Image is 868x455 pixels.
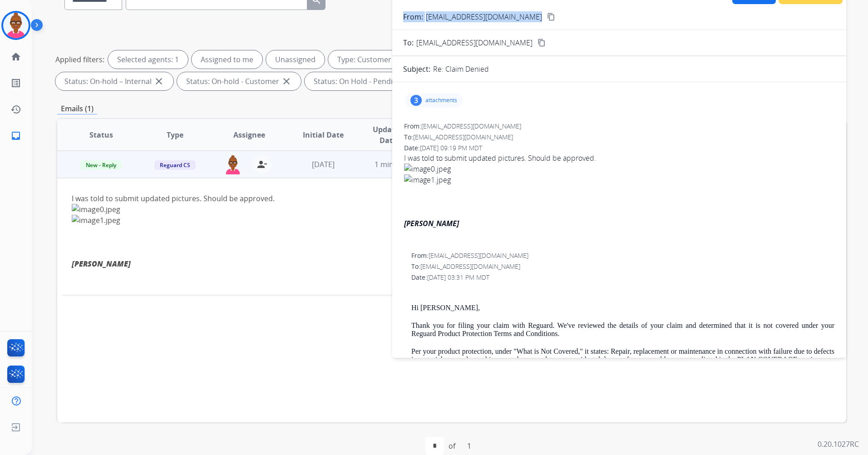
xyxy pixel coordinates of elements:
div: From: [404,122,834,131]
span: Updated Date [368,124,409,146]
div: Date: [411,273,834,282]
p: Emails (1) [57,103,97,114]
span: [EMAIL_ADDRESS][DOMAIN_NAME] [429,251,528,260]
mat-icon: list_alt [10,78,21,89]
span: [EMAIL_ADDRESS][DOMAIN_NAME] [416,37,533,48]
span: [EMAIL_ADDRESS][DOMAIN_NAME] [413,133,513,141]
div: of [449,440,455,451]
img: agent-avatar [224,155,242,174]
div: Status: On Hold - Pending Parts [305,72,443,90]
img: avatar [3,13,29,38]
div: Date: [404,143,834,153]
mat-icon: close [153,76,164,87]
mat-icon: content_copy [538,39,546,47]
span: Assignee [233,129,265,140]
span: New - Reply [80,160,122,170]
span: Status [89,129,113,140]
mat-icon: content_copy [547,13,555,21]
mat-icon: history [10,104,21,115]
div: Selected agents: 1 [108,50,188,69]
div: 1 [460,437,478,455]
div: Status: On-hold - Customer [177,72,301,90]
span: Initial Date [303,129,344,140]
span: [DATE] 09:19 PM MDT [420,143,482,152]
p: Applied filters: [55,54,104,65]
span: [DATE] 03:31 PM MDT [427,273,489,282]
img: image0.jpeg [404,163,834,174]
span: I was told to submit updated pictures. Should be approved. [404,153,834,240]
p: Thank you for filing your claim with Reguard. We've reviewed the details of your claim and determ... [411,321,834,338]
span: Reguard CS [154,160,196,170]
span: [PERSON_NAME] [404,218,459,228]
p: To: [403,37,414,48]
p: Hi [PERSON_NAME], [411,304,834,312]
p: [EMAIL_ADDRESS][DOMAIN_NAME] [426,11,542,22]
p: From: [403,11,423,22]
mat-icon: person_remove [256,159,267,170]
span: [DATE] [312,159,335,169]
p: Per your product protection, under "What is Not Covered," it states: Repair, replacement or maint... [411,347,834,364]
div: To: [411,262,834,271]
mat-icon: home [10,51,21,62]
div: Status: On-hold – Internal [55,72,173,90]
div: Unassigned [266,50,325,69]
p: 0.20.1027RC [818,439,859,450]
div: 3 [410,95,422,106]
p: attachments [425,97,457,104]
p: Re: Claim Denied [433,64,489,74]
div: Type: Customer Support [328,50,443,69]
div: Assigned to me [192,50,262,69]
mat-icon: inbox [10,130,21,141]
img: image0.jpeg [72,204,684,215]
img: image1.jpeg [404,174,834,185]
span: [EMAIL_ADDRESS][DOMAIN_NAME] [421,122,521,130]
span: 1 minute ago [375,159,419,169]
span: Type [167,129,183,140]
span: [PERSON_NAME] [72,259,131,269]
img: image1.jpeg [72,215,684,226]
div: To: [404,133,834,142]
div: I was told to submit updated pictures. Should be approved. [72,193,684,280]
mat-icon: close [281,76,292,87]
span: [EMAIL_ADDRESS][DOMAIN_NAME] [420,262,520,271]
div: From: [411,251,834,260]
p: Subject: [403,64,430,74]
